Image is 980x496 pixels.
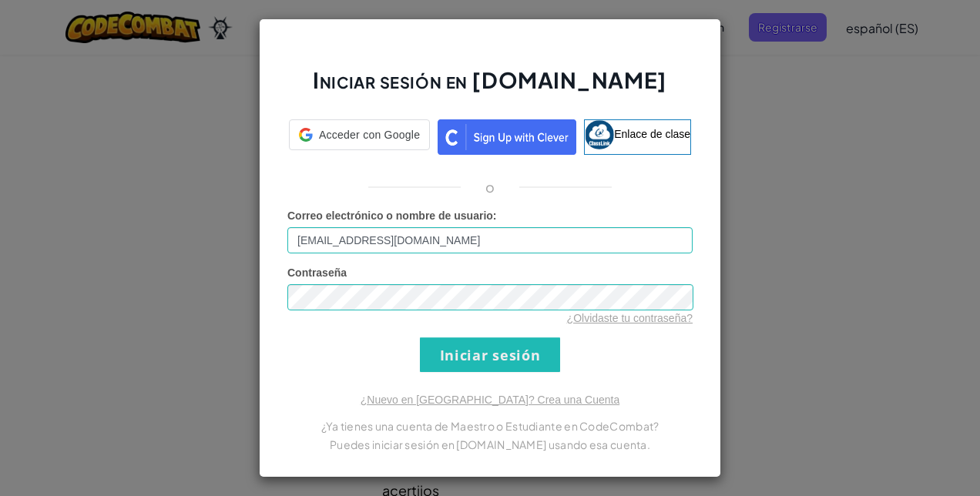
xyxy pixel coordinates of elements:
input: Iniciar sesión [420,337,560,372]
img: clever_sso_button@2x.png [438,119,576,155]
img: classlink-logo-small.png [585,120,614,149]
span: Enlace de clase [614,128,690,140]
div: Acceder con Google [289,119,430,150]
a: ¿Olvidaste tu contraseña? [567,312,693,324]
p: o [485,178,495,196]
h2: Iniciar sesión en [DOMAIN_NAME] [287,65,693,110]
a: Acceder con Google [289,119,430,155]
a: ¿Nuevo en [GEOGRAPHIC_DATA]? Crea una Cuenta [361,394,619,406]
p: ¿Ya tienes una cuenta de Maestro o Estudiante en CodeCombat? [287,417,693,435]
label: : [287,208,497,223]
span: Acceder con Google [319,127,420,142]
span: Contraseña [287,266,347,279]
p: Puedes iniciar sesión en [DOMAIN_NAME] usando esa cuenta. [287,435,693,454]
span: Correo electrónico o nombre de usuario [287,209,493,222]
